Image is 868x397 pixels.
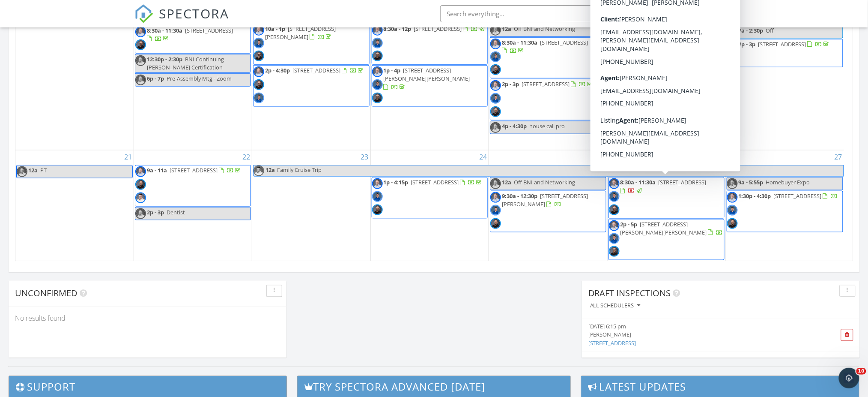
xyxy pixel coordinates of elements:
[134,150,252,262] td: Go to September 22, 2025
[135,25,251,54] a: 8:30a - 11:30a [STREET_ADDRESS]
[490,39,501,49] img: 20240801bniheadshots0027retouched.jpeg
[609,25,620,36] img: 20240801bniheadshots0027retouched.jpeg
[372,24,488,65] a: 8:30a - 12p [STREET_ADDRESS]
[372,79,383,90] img: anthony_perez_photo_2.jpg
[643,14,728,22] div: FOCUS Inspection Authority
[384,66,401,74] span: 1p - 4p
[588,323,809,331] div: [DATE] 6:15 pm
[147,166,242,174] a: 9a - 11a [STREET_ADDRESS]
[265,66,365,74] a: 2p - 4:30p [STREET_ADDRESS]
[135,27,146,37] img: 20240801bniheadshots0027retouched.jpeg
[727,53,738,64] img: 20240801bniheadshots0030retouched.jpeg
[17,166,27,177] img: 20240801bniheadshots0027retouched.jpeg
[609,38,620,48] img: 20240801bniheadshots0036retouched.jpeg
[727,191,843,232] a: 1:30p - 4:30p [STREET_ADDRESS]
[254,93,264,103] img: anthony_perez_photo_2.jpg
[739,40,756,48] span: 2p - 3p
[490,25,501,36] img: 20240801bniheadshots0027retouched.jpeg
[588,357,809,365] div: [DATE] 4:59 pm
[490,80,501,91] img: 20240801bniheadshots0027retouched.jpeg
[766,178,810,186] span: Homebuyer Expo
[609,122,620,133] img: 20240801bniheadshots0027retouched.jpeg
[135,55,146,66] img: 20240801bniheadshots0027retouched.jpeg
[277,166,322,174] span: Family Cruise Trip
[607,150,725,262] td: Go to September 26, 2025
[540,39,588,46] span: [STREET_ADDRESS]
[502,192,588,208] a: 9:30a - 12:30p [STREET_ADDRESS][PERSON_NAME]
[514,25,575,33] span: Off BNI and Networking
[170,166,218,174] span: [STREET_ADDRESS]
[15,288,78,299] span: Unconfirmed
[167,75,232,82] span: Pre-Assembly Mtg - Zoom
[608,121,725,149] a: 1:30p - 4p [STREET_ADDRESS][PERSON_NAME]
[147,27,182,34] span: 8:30a - 11:30a
[147,208,164,216] span: 2p - 3p
[372,65,488,107] a: 1p - 4p [STREET_ADDRESS][PERSON_NAME][PERSON_NAME]
[620,220,707,236] span: [STREET_ADDRESS][PERSON_NAME][PERSON_NAME]
[384,178,483,186] a: 1p - 4:15p [STREET_ADDRESS]
[384,66,470,82] span: [STREET_ADDRESS][PERSON_NAME][PERSON_NAME]
[502,25,511,33] span: 12a
[727,192,738,203] img: 20240801bniheadshots0027retouched.jpeg
[739,178,764,186] span: 9a - 5:55p
[727,27,738,37] img: 20240801bniheadshots0036retouched.jpeg
[620,178,707,194] a: 8:30a - 11:30a [STREET_ADDRESS]
[502,122,527,130] span: 4p - 4:30p
[490,178,501,189] img: 20240801bniheadshots0027retouched.jpeg
[490,37,606,79] a: 8:30a - 11:30a [STREET_ADDRESS]
[588,340,636,347] a: [STREET_ADDRESS]
[609,63,620,74] img: anthony_perez_photo_2.jpg
[370,150,489,262] td: Go to September 24, 2025
[502,192,537,200] span: 9:30a - 12:30p
[739,40,831,48] a: 2p - 3p [STREET_ADDRESS]
[727,39,843,67] a: 2p - 3p [STREET_ADDRESS]
[490,106,501,117] img: 20240801bniheadshots0036retouched.jpeg
[489,150,607,262] td: Go to September 25, 2025
[384,66,470,90] a: 1p - 4p [STREET_ADDRESS][PERSON_NAME][PERSON_NAME]
[372,177,488,219] a: 1p - 4:15p [STREET_ADDRESS]
[490,79,606,120] a: 2p - 3p [STREET_ADDRESS]
[502,192,588,208] span: [STREET_ADDRESS][PERSON_NAME]
[167,208,185,216] span: Dentist
[372,38,383,48] img: anthony_perez_photo_2.jpg
[135,208,146,219] img: 20240801bniheadshots0027retouched.jpeg
[372,93,383,103] img: 20240801bniheadshots0036retouched.jpeg
[839,368,859,388] iframe: Intercom live chat
[588,357,809,382] a: [DATE] 4:59 pm [PERSON_NAME] [STREET_ADDRESS][PERSON_NAME]
[588,288,671,299] span: Draft Inspections
[490,122,501,133] img: 20240801bniheadshots0027retouched.jpeg
[608,219,725,261] a: 2p - 5p [STREET_ADDRESS][PERSON_NAME][PERSON_NAME]
[159,4,230,22] span: SPECTORA
[620,122,645,130] span: 1:30p - 4p
[620,79,638,87] span: 1p - 6p
[727,218,738,229] img: 20240801bniheadshots0036retouched.jpeg
[253,24,369,65] a: 10a - 1p [STREET_ADDRESS][PERSON_NAME]
[590,303,641,309] div: All schedulers
[588,323,809,348] a: [DATE] 6:15 pm [PERSON_NAME] [STREET_ADDRESS]
[766,27,774,34] span: Off
[185,27,233,34] span: [STREET_ADDRESS]
[609,178,620,189] img: 20240801bniheadshots0027retouched.jpeg
[372,178,383,189] img: 20240801bniheadshots0027retouched.jpeg
[134,4,153,23] img: The Best Home Inspection Software - Spectora
[620,122,696,138] span: [STREET_ADDRESS][PERSON_NAME]
[727,40,738,51] img: 20240801bniheadshots0027retouched.jpeg
[254,25,264,36] img: 20240801bniheadshots0027retouched.jpeg
[490,51,501,62] img: anthony_perez_photo_2.jpg
[134,12,230,30] a: SPECTORA
[502,80,519,88] span: 2p - 3p
[620,220,638,228] span: 2p - 5p
[490,64,501,75] img: 20240801bniheadshots0036retouched.jpeg
[529,122,565,130] span: house call pro
[254,51,264,61] img: 20240801bniheadshots0036retouched.jpeg
[40,166,47,174] span: PT
[490,192,501,203] img: 20240801bniheadshots0027retouched.jpeg
[241,150,252,164] a: Go to September 22, 2025
[739,27,764,34] span: 7a - 2:30p
[609,220,620,231] img: 20240801bniheadshots0027retouched.jpeg
[620,122,696,138] a: 1:30p - 4p [STREET_ADDRESS][PERSON_NAME]
[265,66,290,74] span: 2p - 4:30p
[620,220,723,236] a: 2p - 5p [STREET_ADDRESS][PERSON_NAME][PERSON_NAME]
[490,218,501,229] img: 20240801bniheadshots0036retouched.jpeg
[147,55,182,63] span: 12:30p - 2:30p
